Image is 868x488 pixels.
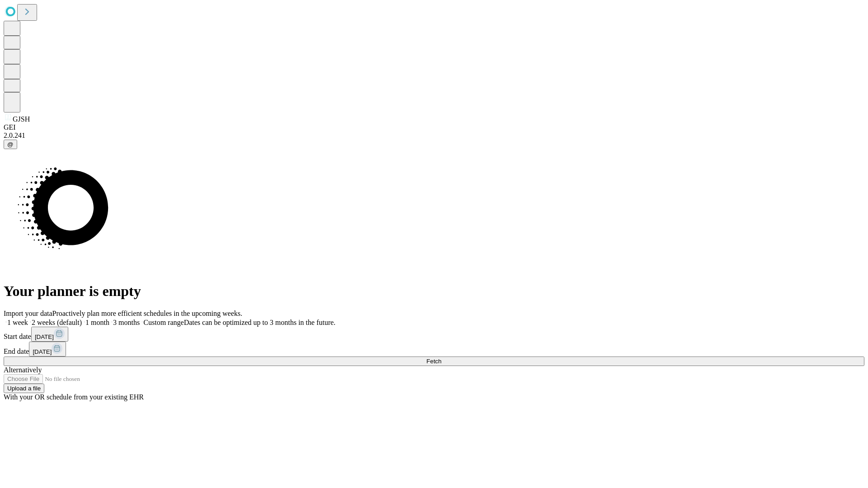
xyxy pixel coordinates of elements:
button: @ [4,140,17,149]
span: 1 month [85,319,109,326]
button: Fetch [4,357,864,366]
span: Proactively plan more efficient schedules in the upcoming weeks. [52,310,242,317]
div: 2.0.241 [4,131,864,140]
span: [DATE] [35,333,54,340]
div: End date [4,342,864,357]
span: 3 months [113,319,140,326]
button: Upload a file [4,384,44,393]
span: With your OR schedule from your existing EHR [4,393,144,401]
span: Alternatively [4,366,42,374]
span: @ [7,141,14,148]
span: Custom range [143,319,184,326]
h1: Your planner is empty [4,283,864,300]
span: [DATE] [33,348,52,355]
span: GJSH [13,115,30,123]
span: Fetch [426,358,441,365]
div: GEI [4,123,864,131]
span: 2 weeks (default) [32,319,82,326]
button: [DATE] [31,327,68,342]
button: [DATE] [29,342,66,357]
span: Dates can be optimized up to 3 months in the future. [184,319,335,326]
div: Start date [4,327,864,342]
span: 1 week [7,319,28,326]
span: Import your data [4,310,52,317]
